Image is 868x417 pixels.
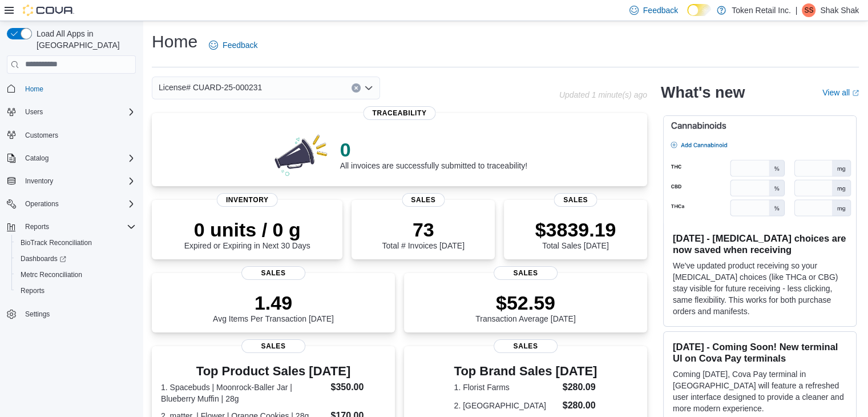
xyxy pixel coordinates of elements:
button: Operations [2,196,140,212]
span: Customers [21,128,136,142]
span: Sales [494,339,558,353]
span: BioTrack Reconciliation [16,236,136,250]
img: Cova [23,5,74,16]
span: Sales [402,193,445,207]
span: Operations [25,199,59,209]
span: Dark Mode [687,16,688,17]
span: Sales [241,266,305,280]
span: License# CUARD-25-000231 [159,81,262,94]
h3: [DATE] - [MEDICAL_DATA] choices are now saved when receiving [673,232,847,255]
span: Reports [21,286,45,295]
a: Metrc Reconciliation [16,268,87,282]
span: Sales [494,266,558,280]
span: Home [21,82,136,96]
button: Settings [2,306,140,322]
span: Metrc Reconciliation [21,270,82,279]
a: Dashboards [16,252,71,266]
img: 0 [272,131,331,177]
span: Settings [21,307,136,321]
button: Inventory [2,173,140,189]
span: Dashboards [16,252,136,266]
button: Catalog [2,150,140,166]
span: Catalog [21,151,136,165]
span: Sales [241,339,305,353]
p: Coming [DATE], Cova Pay terminal in [GEOGRAPHIC_DATA] will feature a refreshed user interface des... [673,368,847,414]
h2: What's new [661,83,745,102]
div: Expired or Expiring in Next 30 Days [184,218,310,250]
div: Avg Items Per Transaction [DATE] [213,291,334,323]
p: 0 units / 0 g [184,218,310,241]
button: Reports [21,220,54,234]
button: Home [2,81,140,97]
button: Reports [2,219,140,235]
span: Load All Apps in [GEOGRAPHIC_DATA] [32,28,136,51]
span: Home [25,85,43,94]
button: Clear input [352,83,361,93]
span: Inventory [21,174,136,188]
h3: Top Product Sales [DATE] [161,364,386,378]
span: Reports [16,284,136,298]
p: 73 [382,218,464,241]
a: Dashboards [11,251,140,267]
button: BioTrack Reconciliation [11,235,140,251]
div: Transaction Average [DATE] [475,291,576,323]
span: Inventory [217,193,278,207]
p: | [796,3,798,17]
p: We've updated product receiving so your [MEDICAL_DATA] choices (like THCa or CBG) stay visible fo... [673,260,847,317]
div: Shak Shak [802,3,815,17]
a: Customers [21,129,63,142]
p: $52.59 [475,291,576,314]
nav: Complex example [7,76,136,352]
span: Feedback [223,39,257,51]
a: Reports [16,284,49,298]
button: Inventory [21,174,58,188]
dt: 2. [GEOGRAPHIC_DATA] [454,400,558,411]
span: Metrc Reconciliation [16,268,136,282]
span: Feedback [643,5,678,16]
dd: $350.00 [330,380,385,394]
span: Catalog [25,154,49,163]
span: Reports [21,220,136,234]
button: Metrc Reconciliation [11,267,140,283]
a: Feedback [204,34,262,57]
span: Settings [25,310,50,319]
button: Open list of options [364,83,373,93]
p: Shak Shak [820,3,859,17]
button: Reports [11,283,140,299]
span: Customers [25,131,58,140]
button: Customers [2,127,140,143]
svg: External link [852,90,859,97]
button: Users [21,105,47,119]
span: Reports [25,222,49,231]
p: $3839.19 [535,218,616,241]
h3: [DATE] - Coming Soon! New terminal UI on Cova Pay terminals [673,341,847,364]
div: All invoices are successfully submitted to traceability! [340,138,527,170]
button: Users [2,104,140,120]
a: Settings [21,307,54,321]
span: SS [804,3,813,17]
dd: $280.00 [563,399,597,412]
p: Token Retail Inc. [732,3,791,17]
span: Dashboards [21,254,66,263]
input: Dark Mode [687,4,711,16]
span: Traceability [363,106,435,120]
h1: Home [152,30,197,53]
a: Home [21,82,48,96]
p: Updated 1 minute(s) ago [559,90,647,99]
div: Total # Invoices [DATE] [382,218,464,250]
span: Users [21,105,136,119]
span: Inventory [25,177,53,186]
dt: 1. Spacebuds | Moonrock-Baller Jar | Blueberry Muffin | 28g [161,382,326,404]
button: Operations [21,197,63,211]
button: Catalog [21,151,53,165]
a: BioTrack Reconciliation [16,236,96,250]
div: Total Sales [DATE] [535,218,616,250]
span: BioTrack Reconciliation [21,238,92,247]
dt: 1. Florist Farms [454,382,558,393]
span: Users [25,107,43,117]
dd: $280.09 [563,380,597,394]
a: View allExternal link [822,88,859,97]
p: 1.49 [213,291,334,314]
h3: Top Brand Sales [DATE] [454,364,597,378]
span: Operations [21,197,136,211]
